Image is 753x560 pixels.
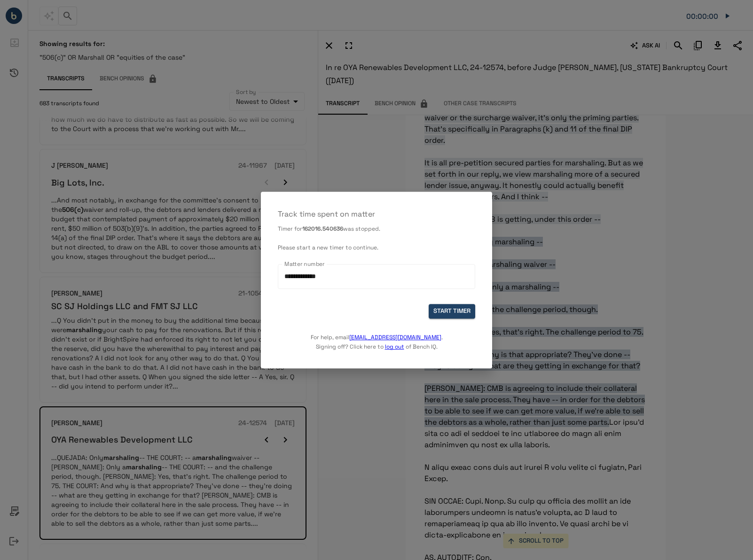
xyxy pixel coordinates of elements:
[349,334,441,341] a: [EMAIL_ADDRESS][DOMAIN_NAME]
[311,319,443,351] p: For help, email . Signing off? Click here to of Bench IQ.
[278,209,475,220] p: Track time spent on matter
[284,260,325,268] label: Matter number
[278,244,378,251] span: Please start a new timer to continue.
[343,225,380,233] span: was stopped.
[385,343,404,350] a: log out
[278,225,302,233] span: Timer for
[302,225,343,233] b: 162016.540636
[429,304,475,319] button: START TIMER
